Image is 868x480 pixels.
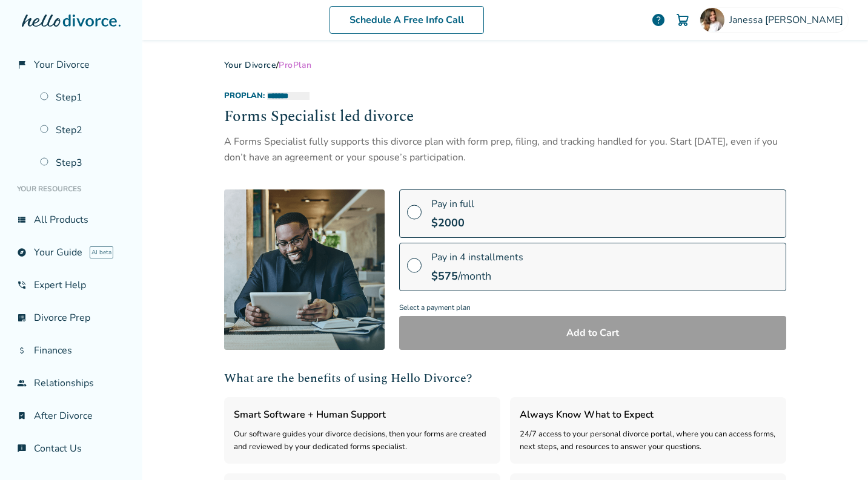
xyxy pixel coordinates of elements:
[224,134,786,166] div: A Forms Specialist fully supports this divorce plan with form prep, filing, and tracking handled ...
[520,407,777,422] h3: Always Know What to Expect
[90,246,113,258] span: AI beta
[224,106,786,129] h2: Forms Specialist led divorce
[17,378,27,388] span: group
[17,313,27,323] span: list_alt_check
[17,248,27,257] span: explore
[17,346,27,355] span: attach_money
[399,300,786,316] span: Select a payment plan
[33,84,133,111] a: Step1
[10,369,133,397] a: groupRelationships
[10,337,133,364] a: attach_moneyFinances
[34,58,90,71] span: Your Divorce
[10,238,133,266] a: exploreYour GuideAI beta
[10,402,133,430] a: bookmark_checkAfter Divorce
[431,215,465,230] span: $ 2000
[17,444,27,453] span: chat_info
[17,280,27,290] span: phone_in_talk
[700,8,724,32] img: Janessa Mason
[807,422,868,480] iframe: Chat Widget
[224,59,786,71] div: /
[33,116,133,144] a: Step2
[10,206,133,234] a: view_listAll Products
[234,428,491,454] div: Our software guides your divorce decisions, then your forms are created and reviewed by your dedi...
[431,251,523,264] span: Pay in 4 installments
[520,428,777,454] div: 24/7 access to your personal divorce portal, where you can access forms, next steps, and resource...
[729,13,848,27] span: Janessa [PERSON_NAME]
[224,189,385,350] img: [object Object]
[279,59,311,71] span: Pro Plan
[399,316,786,350] button: Add to Cart
[330,6,484,34] a: Schedule A Free Info Call
[431,269,523,283] div: /month
[431,197,474,211] span: Pay in full
[431,269,458,283] span: $ 575
[224,59,276,71] a: Your Divorce
[17,60,27,70] span: flag_2
[10,304,133,332] a: list_alt_checkDivorce Prep
[17,411,27,421] span: bookmark_check
[17,215,27,225] span: view_list
[10,271,133,299] a: phone_in_talkExpert Help
[33,149,133,177] a: Step3
[10,435,133,462] a: chat_infoContact Us
[651,13,666,27] a: help
[234,407,491,422] h3: Smart Software + Human Support
[675,13,690,27] img: Cart
[10,51,133,79] a: flag_2Your Divorce
[224,369,786,387] h2: What are the benefits of using Hello Divorce?
[10,177,133,201] li: Your Resources
[224,90,265,101] span: Pro Plan:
